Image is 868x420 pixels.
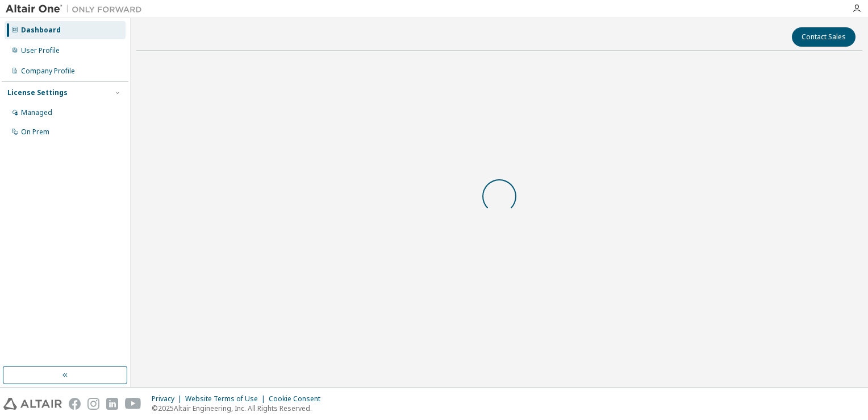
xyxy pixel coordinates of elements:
[152,403,327,413] p: © 2025 Altair Engineering, Inc. All Rights Reserved.
[21,67,75,76] div: Company Profile
[69,398,81,410] img: facebook.svg
[7,88,68,97] div: License Settings
[21,127,49,137] div: On Prem
[125,398,141,410] img: youtube.svg
[792,27,856,47] button: Contact Sales
[21,26,61,35] div: Dashboard
[21,46,60,55] div: User Profile
[21,108,52,117] div: Managed
[152,394,185,403] div: Privacy
[185,394,269,403] div: Website Terms of Use
[269,394,327,403] div: Cookie Consent
[87,398,99,410] img: instagram.svg
[106,398,118,410] img: linkedin.svg
[3,398,62,410] img: altair_logo.svg
[6,3,148,15] img: Altair One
